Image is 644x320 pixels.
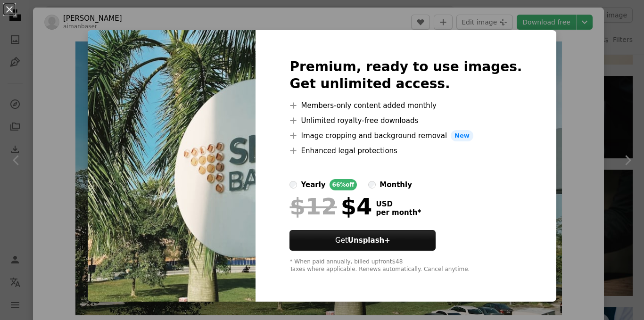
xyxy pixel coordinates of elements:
[368,181,376,189] input: monthly
[289,145,522,156] li: Enhanced legal protections
[289,258,522,273] div: * When paid annually, billed upfront $48 Taxes where applicable. Renews automatically. Cancel any...
[348,236,390,245] strong: Unsplash+
[289,181,297,189] input: yearly66%off
[289,130,522,141] li: Image cropping and background removal
[380,179,412,190] div: monthly
[289,58,522,92] h2: Premium, ready to use images. Get unlimited access.
[301,179,325,190] div: yearly
[376,208,421,217] span: per month *
[289,194,337,219] span: $12
[289,100,522,111] li: Members-only content added monthly
[330,179,357,190] div: 66% off
[376,200,421,208] span: USD
[451,130,473,141] span: New
[289,115,522,126] li: Unlimited royalty-free downloads
[289,230,436,251] button: GetUnsplash+
[88,30,256,302] img: photo-1623482430937-5f3406237527
[289,194,372,219] div: $4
